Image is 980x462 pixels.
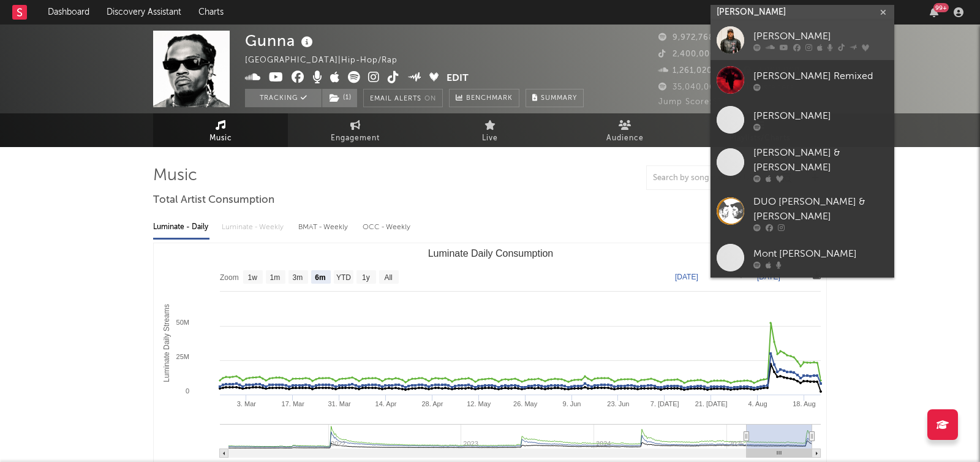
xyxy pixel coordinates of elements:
div: OCC - Weekly [363,217,412,238]
div: BMAT - Weekly [298,217,350,238]
span: Engagement [331,131,380,146]
div: [GEOGRAPHIC_DATA] | Hip-Hop/Rap [245,53,412,68]
input: Search for artists [710,5,894,20]
text: 28. Apr [421,400,443,407]
a: [PERSON_NAME] Remixed [710,60,894,100]
span: Audience [606,131,644,146]
text: 9. Jun [563,400,581,407]
text: 1w [248,273,258,282]
text: 18. Aug [793,400,815,407]
em: On [424,96,436,102]
a: Music [153,113,288,147]
a: Benchmark [449,89,519,107]
div: [PERSON_NAME] [753,109,888,124]
text: 17. Mar [282,400,305,407]
text: 1m [270,273,281,282]
a: Playlists/Charts [692,113,827,147]
span: 1,261,020 [658,67,712,75]
a: Audience [557,113,692,147]
text: 26. May [513,400,538,407]
text: 3. Mar [237,400,257,407]
text: 50M [176,319,189,326]
text: 3m [293,273,303,282]
a: [PERSON_NAME] & [PERSON_NAME] [710,140,894,189]
span: Benchmark [466,91,513,106]
span: Live [482,131,498,146]
div: [PERSON_NAME] & [PERSON_NAME] [753,146,888,175]
a: DUO [PERSON_NAME] & [PERSON_NAME] [710,189,894,238]
a: [PERSON_NAME] [710,100,894,140]
span: Jump Score: 53.1 [658,98,729,106]
text: 14. Apr [375,400,397,407]
text: Zoom [220,273,239,282]
text: 21. [DATE] [695,400,728,407]
div: [PERSON_NAME] [753,29,888,44]
input: Search by song name or URL [647,173,776,183]
div: Gunna [245,31,316,51]
button: 99+ [930,7,938,17]
button: Tracking [245,89,322,107]
text: [DATE] [675,273,698,281]
text: 31. Mar [328,400,351,407]
a: Engagement [288,113,423,147]
div: Luminate - Daily [153,217,209,238]
text: 1y [362,273,370,282]
div: DUO [PERSON_NAME] & [PERSON_NAME] [753,195,888,224]
text: 12. May [467,400,491,407]
div: 99 + [933,3,949,12]
text: 4. Aug [748,400,767,407]
span: ( 1 ) [322,89,358,107]
span: Music [209,131,232,146]
button: (1) [322,89,357,107]
text: Luminate Daily Consumption [428,248,554,259]
text: All [384,273,392,282]
text: 23. Jun [607,400,629,407]
span: Total Artist Consumption [153,193,274,208]
a: Live [423,113,557,147]
text: 7. [DATE] [650,400,679,407]
a: Mont [PERSON_NAME] [710,238,894,278]
button: Email AlertsOn [363,89,443,107]
text: 0 [186,387,189,395]
span: 35,040,063 Monthly Listeners [658,83,794,91]
div: Mont [PERSON_NAME] [753,247,888,262]
button: Edit [447,71,469,86]
text: 6m [315,273,325,282]
span: 9,972,768 [658,34,714,42]
span: Summary [541,95,577,102]
text: Luminate Daily Streams [162,304,171,382]
button: Summary [526,89,584,107]
text: YTD [336,273,351,282]
span: 2,400,000 [658,50,715,58]
a: [PERSON_NAME] [710,20,894,60]
text: 25M [176,353,189,360]
div: [PERSON_NAME] Remixed [753,69,888,84]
